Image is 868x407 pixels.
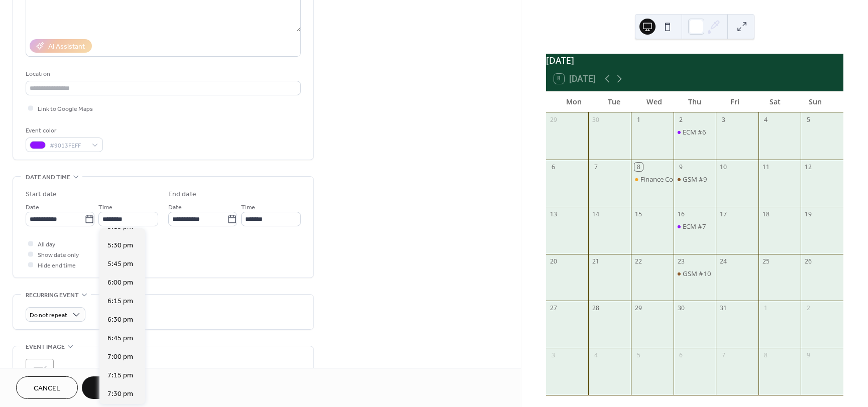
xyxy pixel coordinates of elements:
[719,257,728,265] div: 24
[634,351,643,360] div: 5
[674,175,716,184] div: GSM #9
[549,351,558,360] div: 3
[677,351,685,360] div: 6
[683,222,706,231] div: ECM #7
[592,257,600,265] div: 21
[107,315,133,325] span: 6:30 pm
[241,202,255,213] span: Time
[38,250,79,260] span: Show date only
[675,91,715,112] div: Thu
[719,115,728,124] div: 3
[719,304,728,313] div: 31
[107,240,133,251] span: 5:30 pm
[16,376,78,399] button: Cancel
[804,351,813,360] div: 9
[674,222,716,231] div: ECM #7
[592,115,600,124] div: 30
[26,202,39,213] span: Date
[634,163,643,171] div: 8
[719,210,728,218] div: 17
[762,257,770,265] div: 25
[26,69,299,79] div: Location
[762,210,770,218] div: 18
[546,54,843,67] div: [DATE]
[634,91,675,112] div: Wed
[549,163,558,171] div: 6
[762,163,770,171] div: 11
[804,304,813,313] div: 2
[683,175,707,184] div: GSM #9
[795,91,835,112] div: Sun
[634,210,643,218] div: 15
[804,210,813,218] div: 19
[107,352,133,362] span: 7:00 pm
[715,91,755,112] div: Fri
[549,304,558,313] div: 27
[762,115,770,124] div: 4
[38,260,76,271] span: Hide end time
[683,127,706,137] div: ECM #6
[168,202,182,213] span: Date
[549,257,558,265] div: 20
[677,163,685,171] div: 9
[30,310,67,321] span: Do not repeat
[26,290,79,301] span: Recurring event
[683,269,711,278] div: GSM #10
[631,175,674,184] div: Finance Committee Meeting #3
[26,189,57,200] div: Start date
[592,351,600,360] div: 4
[34,383,60,394] span: Cancel
[762,304,770,313] div: 1
[26,342,65,352] span: Event image
[26,172,70,183] span: Date and time
[677,257,685,265] div: 23
[804,257,813,265] div: 26
[592,304,600,313] div: 28
[634,257,643,265] div: 22
[674,269,716,278] div: GSM #10
[640,175,735,184] div: Finance Committee Meeting #3
[762,351,770,360] div: 8
[107,389,133,399] span: 7:30 pm
[804,163,813,171] div: 12
[677,115,685,124] div: 2
[594,91,634,112] div: Tue
[38,239,55,250] span: All day
[677,210,685,218] div: 16
[592,163,600,171] div: 7
[677,304,685,313] div: 30
[26,359,54,387] div: ;
[98,202,113,213] span: Time
[50,141,87,151] span: #9013FEFF
[804,115,813,124] div: 5
[549,210,558,218] div: 13
[38,104,93,114] span: Link to Google Maps
[719,163,728,171] div: 10
[107,259,133,269] span: 5:45 pm
[107,278,133,288] span: 6:00 pm
[168,189,196,200] div: End date
[554,91,594,112] div: Mon
[755,91,795,112] div: Sat
[674,127,716,137] div: ECM #6
[719,351,728,360] div: 7
[549,115,558,124] div: 29
[634,115,643,124] div: 1
[107,333,133,344] span: 6:45 pm
[107,296,133,307] span: 6:15 pm
[82,376,134,399] button: Save
[26,125,101,136] div: Event color
[107,370,133,381] span: 7:15 pm
[634,304,643,313] div: 29
[592,210,600,218] div: 14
